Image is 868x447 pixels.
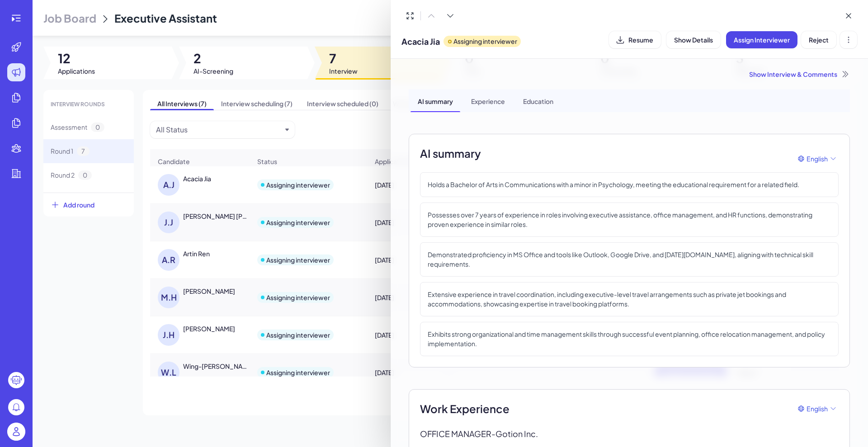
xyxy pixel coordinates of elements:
span: Assign Interviewer [734,36,790,44]
p: Exhibits strong organizational and time management skills through successful event planning, offi... [428,329,831,348]
button: Resume [609,31,661,48]
span: Acacia Jia [401,35,440,47]
div: Show Interview & Comments [409,70,850,79]
span: Work Experience [420,400,509,417]
span: English [807,154,828,164]
span: Reject [809,36,829,44]
p: OFFICE MANAGER - Gotion Inc. [420,428,839,440]
p: Possesses over 7 years of experience in roles involving executive assistance, office management, ... [428,210,831,229]
p: Assigning interviewer [453,37,517,46]
button: Show Details [666,31,721,48]
button: Assign Interviewer [726,31,797,48]
div: Experience [464,89,512,112]
p: Extensive experience in travel coordination, including executive-level travel arrangements such a... [428,290,831,309]
p: Holds a Bachelor of Arts in Communications with a minor in Psychology, meeting the educational re... [428,180,831,189]
p: Demonstrated proficiency in MS Office and tools like Outlook, Google Drive, and [DATE][DOMAIN_NAM... [428,250,831,269]
button: Reject [801,31,836,48]
span: English [807,404,828,414]
h2: AI summary [420,145,481,161]
span: Resume [628,36,653,44]
span: Show Details [674,36,713,44]
div: AI summary [410,89,460,112]
div: Education [516,89,561,112]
